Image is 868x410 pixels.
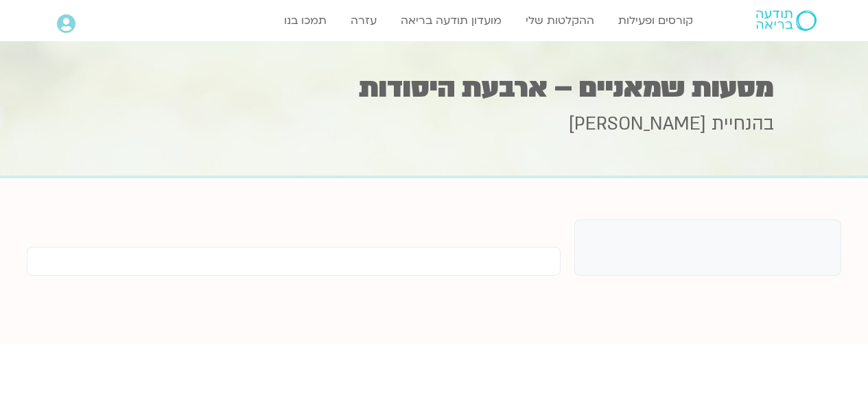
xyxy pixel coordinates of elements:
[712,112,774,136] span: בהנחיית
[95,75,774,101] h1: מסעות שמאניים – ארבעת היסודות
[277,8,333,34] a: תמכו בנו
[756,10,817,31] img: תודעה בריאה
[569,112,706,136] span: [PERSON_NAME]
[394,8,508,34] a: מועדון תודעה בריאה
[344,8,384,34] a: עזרה
[611,8,700,34] a: קורסים ופעילות
[519,8,601,34] a: ההקלטות שלי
